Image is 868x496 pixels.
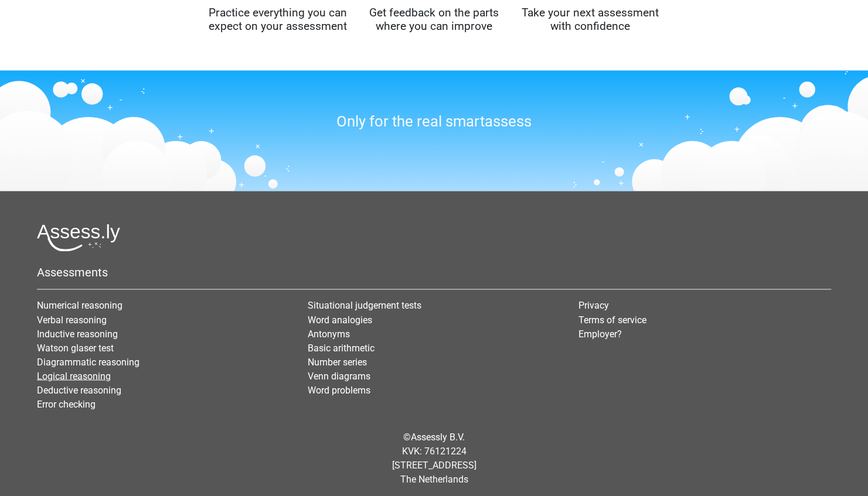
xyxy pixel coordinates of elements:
a: Watson glaser test [37,342,114,353]
a: Deductive reasoning [37,384,121,395]
h4: Get feedback on the parts where you can improve [365,6,503,33]
a: Diagrammatic reasoning [37,356,139,367]
a: Basic arithmetic [308,342,375,353]
a: Inductive reasoning [37,328,118,339]
a: Word analogies [308,314,372,325]
a: Employer? [578,328,621,339]
a: Numerical reasoning [37,300,122,311]
a: Word problems [308,384,370,395]
a: Venn diagrams [308,370,370,381]
h4: Practice everything you can expect on your assessment [209,6,348,33]
div: © KVK: 76121224 [STREET_ADDRESS] The Netherlands [28,420,840,495]
a: Privacy [578,300,608,311]
a: Assessly B.V. [411,431,465,442]
h3: Only for the real smartassess [209,112,660,131]
a: Antonyms [308,328,350,339]
a: Terms of service [578,314,646,325]
a: Situational judgement tests [308,300,421,311]
a: Number series [308,356,367,367]
a: Verbal reasoning [37,314,107,325]
h5: Assessments [37,265,831,279]
a: Error checking [37,398,96,409]
h4: Take your next assessment with confidence [521,6,660,33]
img: Assessly logo [37,224,120,251]
a: Logical reasoning [37,370,111,381]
